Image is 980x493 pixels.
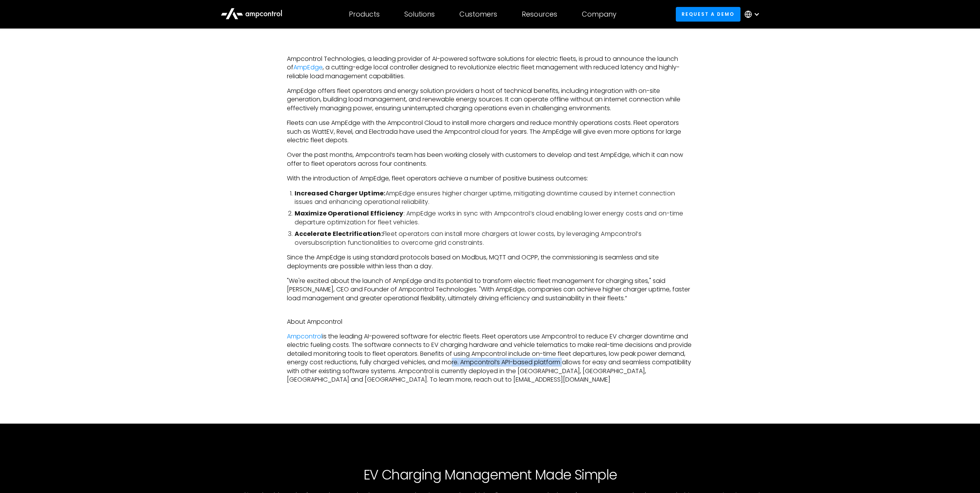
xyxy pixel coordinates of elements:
strong: Accelerate Electrification: [295,229,383,238]
div: Products [349,10,380,19]
li: Fleet operators can install more chargers at lower costs, by leveraging Ampcontrol’s oversubscrip... [295,230,694,247]
div: Company [582,10,616,19]
div: Resources [522,10,557,19]
p: Fleets can use AmpEdge with the Ampcontrol Cloud to install more chargers and reduce monthly oper... [287,119,694,145]
a: Request a demo [676,7,740,21]
p: AmpEdge offers fleet operators and energy solution providers a host of technical benefits, includ... [287,87,694,113]
p: is the leading AI-powered software for electric fleets. Fleet operators use Ampcontrol to reduce ... [287,332,694,384]
div: Solutions [404,10,435,19]
p: ‍ [287,390,694,399]
li: : AmpEdge works in sync with Ampcontrol’s cloud enabling lower energy costs and on-time departure... [295,209,694,227]
a: Ampcontrol [287,332,322,341]
strong: Increased Charger Uptime: [295,189,385,198]
p: "We're excited about the launch of AmpEdge and its potential to transform electric fleet manageme... [287,277,694,303]
p: About Ampcontrol [287,309,694,326]
a: AmpEdge [293,63,323,72]
p: Ampcontrol Technologies, a leading provider of AI-powered software solutions for electric fleets,... [287,55,694,81]
p: With the introduction of AmpEdge, fleet operators achieve a number of positive business outcomes: [287,174,694,183]
p: Since the AmpEdge is using standard protocols based on Modbus, MQTT and OCPP, the commissioning i... [287,253,694,271]
p: Over the past months, Ampcontrol’s team has been working closely with customers to develop and te... [287,151,694,168]
div: Customers [459,10,497,19]
strong: Maximize Operational Efficiency [295,209,404,218]
li: AmpEdge ensures higher charger uptime, mitigating downtime caused by internet connection issues a... [295,189,694,207]
h2: EV Charging Management Made Simple [364,467,616,483]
